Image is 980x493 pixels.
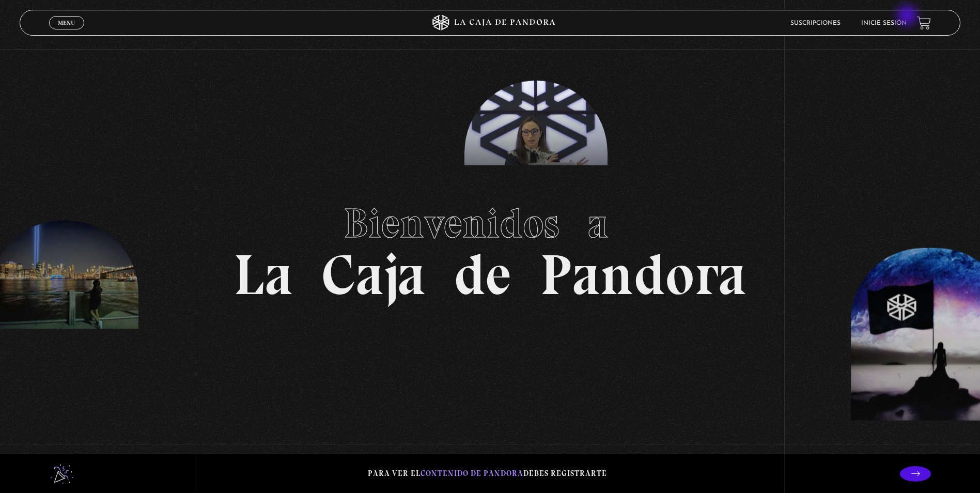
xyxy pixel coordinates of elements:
[344,198,637,248] span: Bienvenidos a
[55,28,79,36] span: Cerrar
[790,20,841,26] a: Suscripciones
[861,20,907,26] a: Inicie sesión
[917,16,931,30] a: View your shopping cart
[368,467,607,481] p: Para ver el debes registrarte
[234,190,746,303] h1: La Caja de Pandora
[58,20,75,26] span: Menu
[421,469,523,478] span: contenido de Pandora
